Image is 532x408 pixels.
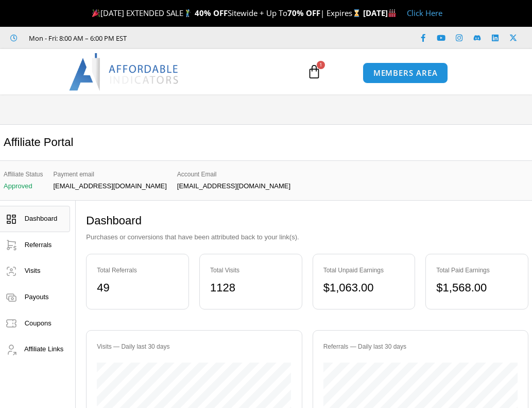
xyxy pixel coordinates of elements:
[436,281,487,294] bdi: 1,568.00
[291,57,337,87] a: 1
[323,281,374,294] bdi: 1,063.00
[436,281,442,294] span: $
[4,183,43,190] p: Approved
[97,265,178,276] div: Total Referrals
[54,169,167,180] span: Payment email
[363,8,397,18] strong: [DATE]
[177,169,290,180] span: Account Email
[86,231,528,243] p: Purchases or conversions that have been attributed back to your link(s).
[373,69,438,77] span: MEMBERS AREA
[177,183,290,190] p: [EMAIL_ADDRESS][DOMAIN_NAME]
[97,341,291,352] div: Visits — Daily last 30 days
[323,341,518,352] div: Referrals — Daily last 30 days
[69,53,180,90] img: LogoAI | Affordable Indicators – NinjaTrader
[25,215,58,222] span: Dashboard
[4,135,73,150] h2: Affiliate Portal
[323,265,405,276] div: Total Unpaid Earnings
[363,62,449,84] a: MEMBERS AREA
[195,8,228,18] strong: 40% OFF
[26,32,127,44] span: Mon - Fri: 8:00 AM – 6:00 PM EST
[317,61,325,69] span: 1
[92,9,100,17] img: 🎉
[323,281,330,294] span: $
[210,278,291,299] div: 1128
[436,265,518,276] div: Total Paid Earnings
[97,278,178,299] div: 49
[54,183,167,190] p: [EMAIL_ADDRESS][DOMAIN_NAME]
[25,319,52,327] span: Coupons
[353,9,361,17] img: ⌛
[4,169,43,180] span: Affiliate Status
[407,8,442,18] a: Click Here
[287,8,320,18] strong: 70% OFF
[25,293,49,301] span: Payouts
[25,241,52,249] span: Referrals
[25,267,41,274] span: Visits
[210,265,291,276] div: Total Visits
[388,9,396,17] img: 🏭
[86,214,528,229] h2: Dashboard
[134,33,289,43] iframe: Customer reviews powered by Trustpilot
[90,8,363,18] span: [DATE] EXTENDED SALE Sitewide + Up To | Expires
[184,9,192,17] img: 🏌️‍♂️
[24,345,63,353] span: Affiliate Links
